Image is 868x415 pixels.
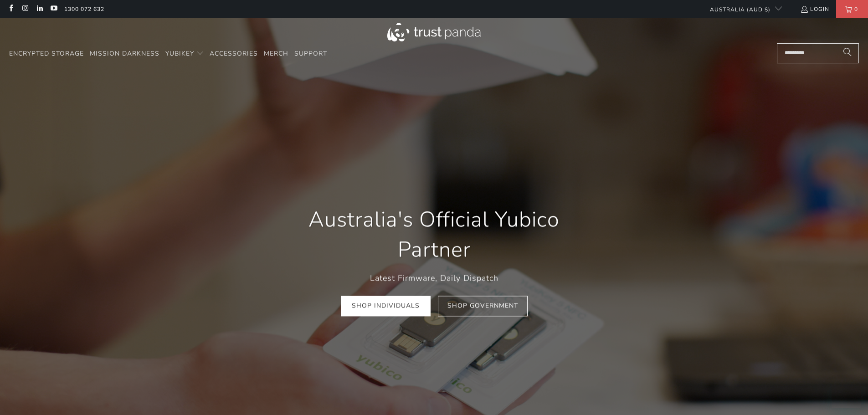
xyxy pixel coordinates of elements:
summary: YubiKey [165,43,204,65]
span: Support [294,49,327,58]
a: Trust Panda Australia on LinkedIn [36,5,43,13]
a: Encrypted Storage [9,43,84,65]
a: Trust Panda Australia on Instagram [21,5,29,13]
iframe: Button to launch messaging window [832,379,861,408]
nav: Translation missing: en.navigation.header.main_nav [9,43,327,65]
span: Accessories [210,49,258,58]
a: Shop Government [438,296,528,317]
span: Encrypted Storage [9,49,84,58]
a: Shop Individuals [341,296,431,317]
a: 1300 072 632 [64,4,104,14]
span: YubiKey [165,49,194,58]
p: Latest Firmware, Daily Dispatch [284,272,585,285]
a: Mission Darkness [90,43,159,65]
a: Trust Panda Australia on Facebook [7,5,15,13]
button: Search [836,43,859,63]
span: Merch [264,49,288,58]
a: Accessories [210,43,258,65]
span: Mission Darkness [90,49,159,58]
h1: Australia's Official Yubico Partner [284,205,585,265]
a: Merch [264,43,288,65]
input: Search... [777,43,859,63]
img: Trust Panda Australia [387,23,481,41]
a: Login [800,4,829,14]
a: Trust Panda Australia on YouTube [50,5,57,13]
a: Support [294,43,327,65]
